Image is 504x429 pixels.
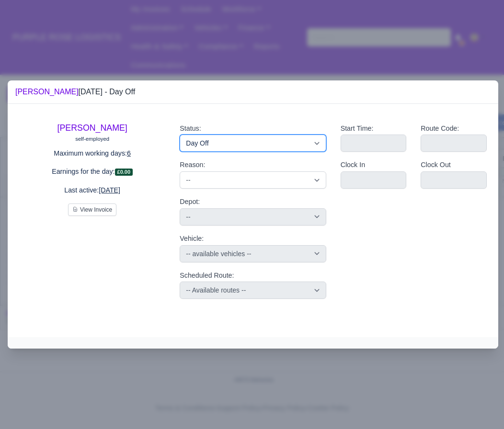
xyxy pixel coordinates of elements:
a: [PERSON_NAME] [57,123,127,133]
label: Depot: [180,196,200,207]
div: [DATE] - Day Off [15,86,135,98]
label: Clock Out [421,159,451,170]
label: Scheduled Route: [180,270,234,281]
u: [DATE] [99,186,120,194]
p: Last active: [19,185,165,196]
button: View Invoice [68,203,116,216]
label: Route Code: [421,123,459,134]
label: Status: [180,123,201,134]
u: 6 [127,149,131,157]
label: Reason: [180,159,205,170]
label: Vehicle: [180,233,204,244]
small: self-employed [75,136,109,142]
label: Start Time: [341,123,374,134]
iframe: Chat Widget [456,383,504,429]
span: £0.00 [115,169,133,176]
label: Clock In [341,159,365,170]
a: [PERSON_NAME] [15,88,79,96]
p: Earnings for the day: [19,166,165,177]
p: Maximum working days: [19,148,165,159]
